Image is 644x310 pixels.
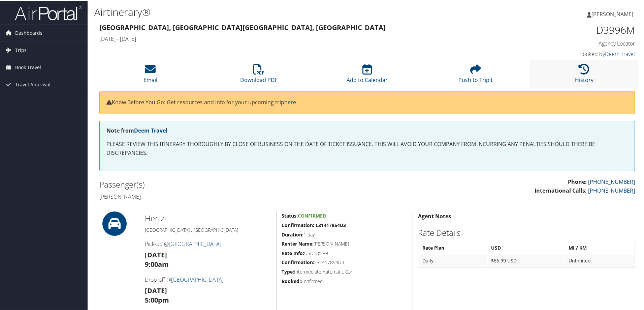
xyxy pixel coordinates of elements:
strong: [DATE] [145,250,167,259]
h1: Airtinerary® [94,4,458,19]
td: Daily [419,254,487,266]
th: MI / KM [565,241,634,253]
strong: Type: [282,268,294,274]
h4: Drop-off @ [145,275,271,283]
h5: Intermediate Automatic Car [282,268,408,275]
strong: [GEOGRAPHIC_DATA], [GEOGRAPHIC_DATA] [GEOGRAPHIC_DATA], [GEOGRAPHIC_DATA] [99,22,386,31]
h5: USD185.89 [282,249,408,256]
strong: 5:00pm [145,295,169,304]
h4: [PERSON_NAME] [99,192,362,200]
p: PLEASE REVIEW THIS ITINERARY THOROUGHLY BY CLOSE OF BUSINESS ON THE DATE OF TICKET ISSUANCE. THIS... [106,139,628,157]
strong: Phone: [568,177,587,185]
td: Unlimited [565,254,634,266]
h1: D3996M [509,22,635,36]
strong: Agent Notes [418,212,451,219]
h2: Hertz [145,212,271,223]
strong: International Calls: [535,186,587,194]
strong: [DATE] [145,285,167,294]
h4: [DATE] - [DATE] [99,34,498,42]
td: $66.99 USD [488,254,565,266]
th: Rate Plan [419,241,487,253]
span: Trips [15,41,27,58]
strong: Booked: [282,277,301,284]
a: [PHONE_NUMBER] [588,177,635,185]
a: [PERSON_NAME] [587,3,640,24]
strong: Renter Name: [282,240,314,246]
a: [PHONE_NUMBER] [588,186,635,194]
a: Download PDF [240,67,278,83]
a: Deem Travel [134,126,167,134]
h4: Booked by [509,50,635,57]
h2: Passenger(s) [99,178,362,190]
strong: 9:00am [145,259,169,268]
a: here [284,98,296,105]
h2: Rate Details [418,226,635,238]
h5: [PERSON_NAME] [282,240,408,247]
strong: Confirmation: L31417854D3 [282,221,346,228]
h4: Pick-up @ [145,239,271,247]
h5: [GEOGRAPHIC_DATA] , [GEOGRAPHIC_DATA] [145,226,271,233]
a: [GEOGRAPHIC_DATA] [169,239,221,247]
a: Deem Travel [605,50,635,57]
span: Dashboards [15,24,42,41]
th: USD [488,241,565,253]
strong: Rate Info: [282,249,304,256]
strong: Confirmation: [282,258,314,265]
p: Know Before You Go: Get resources and info for your upcoming trip [106,97,628,106]
a: Add to Calendar [347,67,388,83]
a: Push to Tripit [458,67,493,83]
strong: Note from [106,126,167,134]
a: [GEOGRAPHIC_DATA] [171,275,224,283]
a: Email [143,67,157,83]
strong: Status: [282,212,298,218]
span: Confirmed [298,212,326,218]
img: airportal-logo.png [15,4,82,20]
h4: Agency Locator [509,39,635,47]
h5: 1 day [282,231,408,237]
h5: L31417854D3 [282,258,408,265]
span: [PERSON_NAME] [591,10,633,17]
span: Travel Approval [15,76,51,92]
span: Book Travel [15,58,41,75]
a: History [575,67,593,83]
h5: Confirmed [282,277,408,284]
strong: Duration: [282,231,303,237]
